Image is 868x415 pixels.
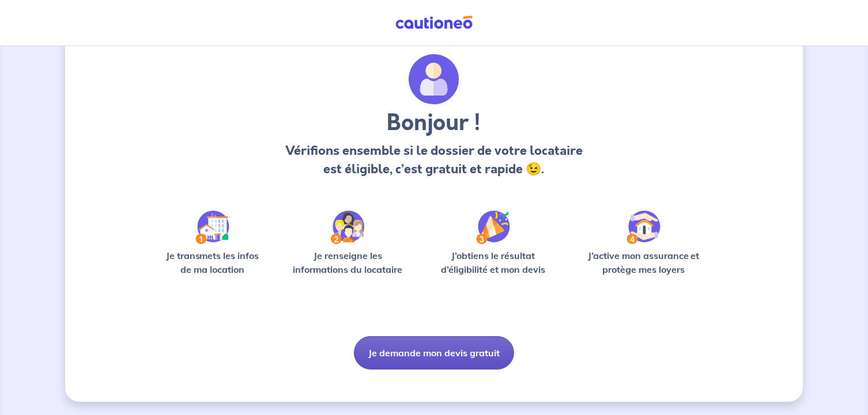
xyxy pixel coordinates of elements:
[409,54,459,105] img: archivate
[331,211,364,244] img: /static/c0a346edaed446bb123850d2d04ad552/Step-2.svg
[282,109,586,137] h3: Bonjour !
[195,211,229,244] img: /static/90a569abe86eec82015bcaae536bd8e6/Step-1.svg
[354,336,514,370] button: Je demande mon devis gratuit
[282,142,586,178] p: Vérifions ensemble si le dossier de votre locataire est éligible, c’est gratuit et rapide 😉.
[627,211,661,244] img: /static/bfff1cf634d835d9112899e6a3df1a5d/Step-4.svg
[157,249,267,276] p: Je transmets les infos de ma location
[391,16,477,30] img: Cautioneo
[576,249,711,276] p: J’active mon assurance et protège mes loyers
[476,211,510,244] img: /static/f3e743aab9439237c3e2196e4328bba9/Step-3.svg
[286,249,410,276] p: Je renseigne les informations du locataire
[428,249,558,276] p: J’obtiens le résultat d’éligibilité et mon devis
